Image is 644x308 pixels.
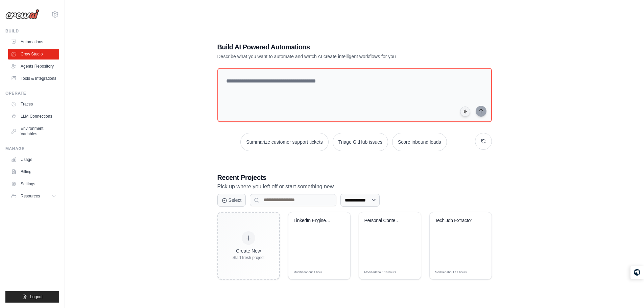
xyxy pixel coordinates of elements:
[233,247,265,254] div: Create New
[334,270,340,275] span: Edit
[5,9,39,19] img: Logo
[233,255,265,260] div: Start fresh project
[8,191,59,202] button: Resources
[364,270,396,275] span: Modified about 16 hours
[217,42,445,52] h1: Build AI Powered Automations
[8,154,59,165] a: Usage
[5,28,59,34] div: Build
[8,111,59,122] a: LLM Connections
[294,218,335,224] div: LinkedIn Engineering Team Growth Analyzer
[8,166,59,177] a: Billing
[435,218,476,224] div: Tech Job Extractor
[392,133,447,151] button: Score inbound leads
[475,270,481,275] span: Edit
[5,291,59,303] button: Logout
[217,194,246,207] button: Select
[8,99,59,110] a: Traces
[5,146,59,151] div: Manage
[8,61,59,72] a: Agents Repository
[30,294,43,300] span: Logout
[435,270,467,275] span: Modified about 17 hours
[217,53,445,60] p: Describe what you want to automate and watch AI create intelligent workflows for you
[333,133,388,151] button: Triage GitHub issues
[8,49,59,60] a: Crew Studio
[405,270,410,275] span: Edit
[8,179,59,189] a: Settings
[364,218,405,224] div: Personal Content Discovery & Curation
[217,182,492,191] p: Pick up where you left off or start something new
[475,133,492,150] button: Get new suggestions
[8,123,59,139] a: Environment Variables
[5,91,59,96] div: Operate
[460,106,470,117] button: Click to speak your automation idea
[8,73,59,84] a: Tools & Integrations
[240,133,328,151] button: Summarize customer support tickets
[294,270,323,275] span: Modified about 1 hour
[8,37,59,47] a: Automations
[217,173,492,182] h3: Recent Projects
[21,193,40,199] span: Resources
